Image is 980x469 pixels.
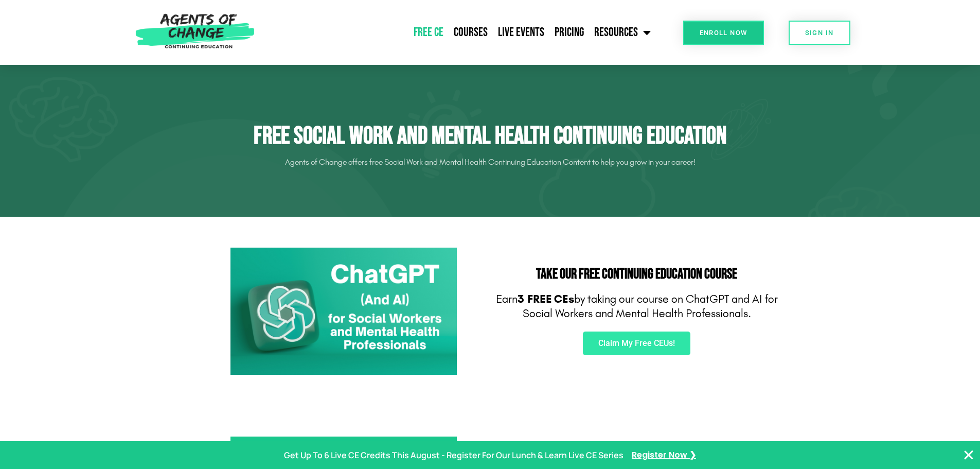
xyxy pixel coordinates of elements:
span: Enroll Now [700,29,747,36]
nav: Menu [260,20,656,45]
p: Get Up To 6 Live CE Credits This August - Register For Our Lunch & Learn Live CE Series [284,448,623,463]
a: Courses [449,20,493,45]
p: Earn by taking our course on ChatGPT and AI for Social Workers and Mental Health Professionals. [495,292,778,321]
a: Register Now ❯ [632,448,696,463]
a: Pricing [549,20,589,45]
a: Resources [589,20,656,45]
h1: Free Social Work and Mental Health Continuing Education [202,121,778,151]
span: SIGN IN [805,29,834,36]
a: Enroll Now [683,21,764,45]
a: SIGN IN [789,21,850,45]
a: Live Events [493,20,549,45]
b: 3 FREE CEs [518,292,574,306]
span: Claim My Free CEUs! [598,339,675,348]
p: Agents of Change offers free Social Work and Mental Health Continuing Education Content to help y... [202,154,778,170]
button: Close Banner [963,449,975,461]
a: Free CE [408,20,449,45]
h2: Take Our FREE Continuing Education Course [495,267,778,282]
a: Claim My Free CEUs! [583,332,690,355]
